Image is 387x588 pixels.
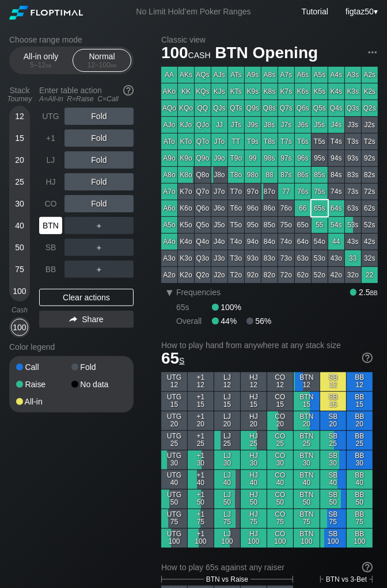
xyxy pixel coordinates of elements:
div: K8s [261,83,278,100]
div: LJ 50 [214,490,240,509]
div: 54s [328,217,344,233]
div: A2o [161,267,177,283]
div: A6o [161,200,177,216]
div: 76o [278,200,294,216]
div: CO 40 [267,470,293,489]
div: KK [178,83,194,100]
div: All-in [16,398,71,406]
div: J6o [211,200,227,216]
span: bb [111,61,117,69]
div: Fold [71,363,127,371]
div: Share [39,311,134,328]
div: T5s [312,133,328,150]
div: 73o [278,250,294,266]
div: +1 40 [188,470,214,489]
div: LJ 12 [214,372,240,391]
span: s [179,353,184,366]
div: 82s [362,167,378,183]
div: 75s [312,184,328,200]
div: AKo [161,83,177,100]
div: Normal [75,49,128,71]
div: UTG 75 [161,509,187,528]
div: 83o [261,250,278,266]
div: HJ 25 [241,431,267,450]
div: 12 – 100 [78,61,126,69]
div: QTs [228,100,244,116]
div: T6s [295,133,311,150]
div: CO 20 [267,411,293,430]
div: 72o [278,267,294,283]
div: 56% [246,316,271,326]
div: 64o [295,234,311,250]
div: CO 25 [267,431,293,450]
div: JTo [211,133,227,150]
div: BB 50 [347,490,373,509]
div: 96s [295,150,311,166]
div: A6s [295,67,311,83]
div: Q5s [312,100,328,116]
div: ＋ [64,239,134,256]
div: T7s [278,133,294,150]
div: T9s [245,133,261,150]
div: K6o [178,200,194,216]
div: A4s [328,67,344,83]
div: A5o [161,217,177,233]
img: ellipsis.fd386fe8.svg [366,46,379,59]
div: A8o [161,167,177,183]
div: Q9s [245,100,261,116]
span: 65 [161,349,185,367]
div: J6s [295,117,311,133]
div: 32o [345,267,361,283]
div: 85o [261,217,278,233]
div: BB 12 [347,372,373,391]
div: +1 50 [188,490,214,509]
div: Color legend [9,338,134,356]
div: 94o [245,234,261,250]
div: 42s [362,234,378,250]
div: BB 25 [347,431,373,450]
div: ATo [161,133,177,150]
div: HJ 15 [241,392,267,411]
span: Frequencies [176,288,221,297]
div: Stack [5,81,35,108]
div: UTG 25 [161,431,187,450]
div: K5s [312,83,328,100]
div: T2o [228,267,244,283]
div: LJ 15 [214,392,240,411]
span: figtaz50 [346,7,374,16]
div: K8o [178,167,194,183]
div: AKs [178,67,194,83]
div: All-in only [14,49,67,71]
img: help.32db89a4.svg [122,84,135,97]
div: T3o [228,250,244,266]
div: +1 25 [188,431,214,450]
div: HJ 30 [241,450,267,469]
div: KQo [178,100,194,116]
div: UTG 12 [161,372,187,391]
div: 88 [261,167,278,183]
div: 43s [345,234,361,250]
div: 66 [295,200,311,216]
div: 32s [362,250,378,266]
div: Q6s [295,100,311,116]
div: Q3s [345,100,361,116]
a: Tutorial [302,7,328,16]
div: Fold [64,108,134,125]
div: LJ 30 [214,450,240,469]
span: BTN Opening [213,44,320,63]
div: A2s [362,67,378,83]
div: 82o [261,267,278,283]
div: No Limit Hold’em Poker Ranges [119,7,268,19]
div: T8s [261,133,278,150]
div: A=All-in R=Raise C=Call [39,95,134,103]
div: CO 50 [267,490,293,509]
div: 74s [328,184,344,200]
div: 86o [261,200,278,216]
div: AJo [161,117,177,133]
div: SB 25 [320,431,346,450]
div: J8s [261,117,278,133]
div: 43o [328,250,344,266]
div: 84o [261,234,278,250]
div: K3s [345,83,361,100]
div: Overall [176,316,212,326]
